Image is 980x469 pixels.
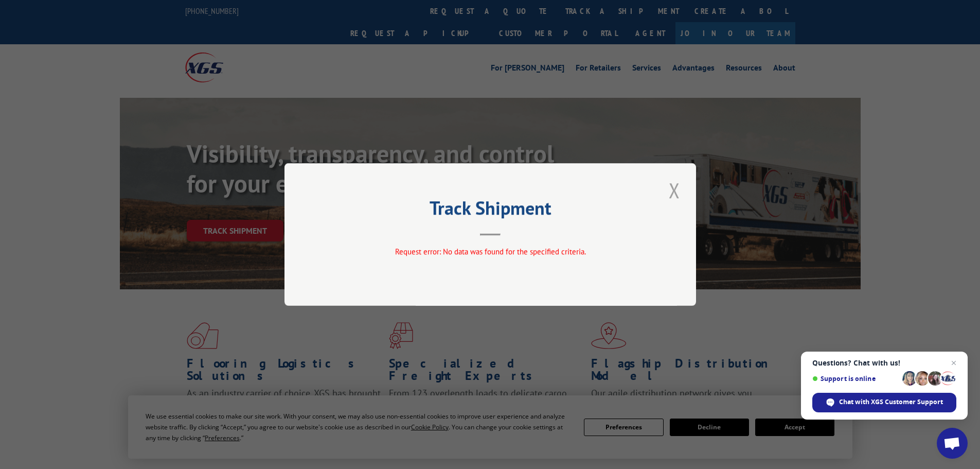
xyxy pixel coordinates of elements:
span: Questions? Chat with us! [812,359,956,367]
span: Chat with XGS Customer Support [812,393,956,412]
button: Close modal [666,176,683,204]
a: Open chat [937,428,968,459]
span: Chat with XGS Customer Support [839,397,943,407]
span: Request error: No data was found for the specified criteria. [395,247,585,256]
span: Support is online [812,375,899,383]
h2: Track Shipment [336,201,645,220]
